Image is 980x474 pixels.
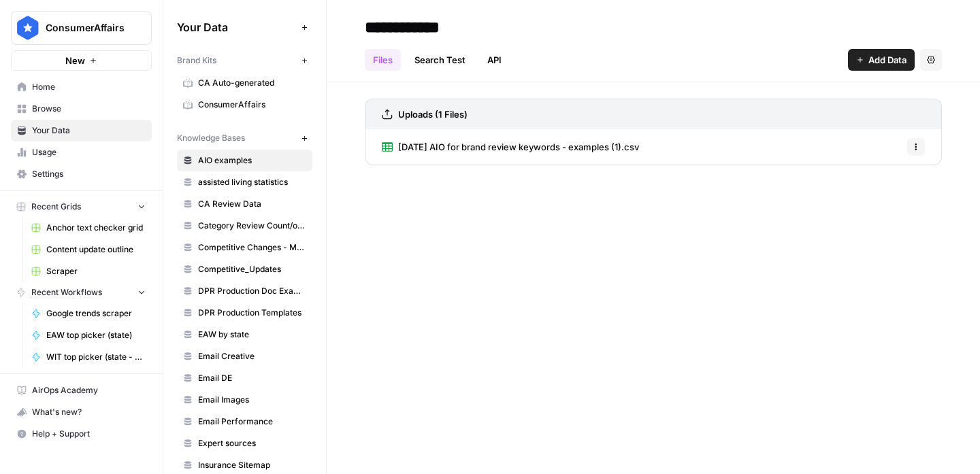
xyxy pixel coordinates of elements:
[177,258,312,280] a: Competitive_Updates
[198,154,306,167] span: AIO examples
[11,197,152,217] button: Recent Grids
[198,198,306,210] span: CA Review Data
[198,350,306,362] span: Email Creative
[177,411,312,433] a: Email Performance
[11,76,152,98] a: Home
[479,49,510,71] a: API
[177,215,312,237] a: Category Review Count/other
[46,265,146,277] span: Scraper
[46,329,146,341] span: EAW top picker (state)
[198,372,306,384] span: Email DE
[177,19,296,35] span: Your Data
[398,107,468,121] h3: Uploads (1 Files)
[177,72,312,94] a: CA Auto-generated
[32,103,146,115] span: Browse
[198,176,306,188] span: assisted living statistics
[177,324,312,345] a: EAW by state
[406,49,474,71] a: Search Test
[177,132,245,144] span: Knowledge Bases
[32,428,146,440] span: Help + Support
[177,280,312,302] a: DPR Production Doc Examples
[198,416,306,428] span: Email Performance
[177,433,312,454] a: Expert sources
[198,328,306,341] span: EAW by state
[32,168,146,180] span: Settings
[848,49,915,71] button: Add Data
[868,53,906,67] span: Add Data
[177,150,312,171] a: AIO examples
[46,351,146,363] span: WIT top picker (state - new)
[177,54,216,67] span: Brand Kits
[198,220,306,232] span: Category Review Count/other
[177,389,312,411] a: Email Images
[31,286,102,299] span: Recent Workflows
[198,263,306,275] span: Competitive_Updates
[365,49,401,71] a: Files
[198,77,306,89] span: CA Auto-generated
[11,423,152,445] button: Help + Support
[46,307,146,320] span: Google trends scraper
[31,201,81,213] span: Recent Grids
[198,241,306,254] span: Competitive Changes - Matching
[32,384,146,396] span: AirOps Academy
[32,146,146,158] span: Usage
[198,394,306,406] span: Email Images
[177,367,312,389] a: Email DE
[198,307,306,319] span: DPR Production Templates
[177,171,312,193] a: assisted living statistics
[198,285,306,297] span: DPR Production Doc Examples
[177,193,312,215] a: CA Review Data
[12,402,151,422] div: What's new?
[198,459,306,471] span: Insurance Sitemap
[25,260,152,282] a: Scraper
[65,54,85,67] span: New
[382,99,468,129] a: Uploads (1 Files)
[11,50,152,71] button: New
[25,217,152,239] a: Anchor text checker grid
[177,237,312,258] a: Competitive Changes - Matching
[198,437,306,450] span: Expert sources
[177,94,312,116] a: ConsumerAffairs
[16,16,40,40] img: ConsumerAffairs Logo
[11,120,152,141] a: Your Data
[11,379,152,401] a: AirOps Academy
[11,401,152,423] button: What's new?
[25,346,152,368] a: WIT top picker (state - new)
[398,140,639,154] span: [DATE] AIO for brand review keywords - examples (1).csv
[11,98,152,120] a: Browse
[177,345,312,367] a: Email Creative
[382,129,639,165] a: [DATE] AIO for brand review keywords - examples (1).csv
[177,302,312,324] a: DPR Production Templates
[32,81,146,93] span: Home
[11,141,152,163] a: Usage
[46,243,146,256] span: Content update outline
[25,303,152,324] a: Google trends scraper
[11,163,152,185] a: Settings
[46,21,128,35] span: ConsumerAffairs
[25,239,152,260] a: Content update outline
[46,222,146,234] span: Anchor text checker grid
[11,282,152,303] button: Recent Workflows
[25,324,152,346] a: EAW top picker (state)
[198,99,306,111] span: ConsumerAffairs
[11,11,152,45] button: Workspace: ConsumerAffairs
[32,124,146,137] span: Your Data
